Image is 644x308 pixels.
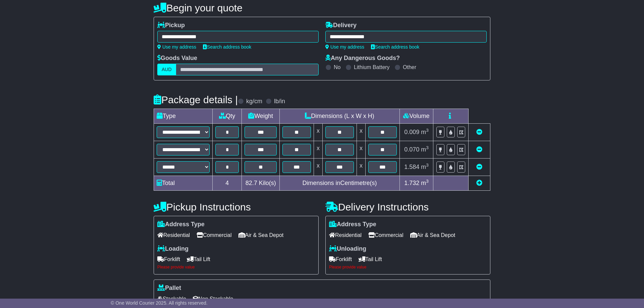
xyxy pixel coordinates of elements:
[154,94,238,105] h4: Package details |
[329,230,362,240] span: Residential
[325,201,490,212] h4: Delivery Instructions
[212,176,242,191] td: 4
[421,164,429,170] span: m
[314,124,322,141] td: x
[404,180,419,186] span: 1.732
[325,44,364,50] a: Use my address
[357,141,365,159] td: x
[197,230,231,240] span: Commercial
[314,159,322,176] td: x
[476,180,482,186] a: Add new item
[157,254,180,264] span: Forklift
[157,265,315,269] div: Please provide value
[421,129,429,135] span: m
[314,141,322,159] td: x
[242,176,280,191] td: Kilo(s)
[329,265,487,269] div: Please provide value
[404,129,419,135] span: 0.009
[410,230,455,240] span: Air & Sea Depot
[280,109,400,124] td: Dimensions (L x W x H)
[421,146,429,153] span: m
[329,254,352,264] span: Forklift
[334,64,340,70] label: No
[157,245,189,253] label: Loading
[404,164,419,170] span: 1.584
[157,44,196,50] a: Use my address
[154,2,490,13] h4: Begin your quote
[357,159,365,176] td: x
[157,55,197,62] label: Goods Value
[426,179,429,184] sup: 3
[157,285,181,292] label: Pallet
[325,22,357,29] label: Delivery
[154,201,319,212] h4: Pickup Instructions
[421,180,429,186] span: m
[404,146,419,153] span: 0.070
[157,294,186,304] span: Stackable
[371,44,419,50] a: Search address book
[111,300,208,306] span: © One World Courier 2025. All rights reserved.
[157,221,205,228] label: Address Type
[154,109,213,124] td: Type
[157,64,176,75] label: AUD
[274,98,285,105] label: lb/in
[193,294,233,304] span: Non Stackable
[238,230,284,240] span: Air & Sea Depot
[242,109,280,124] td: Weight
[329,245,366,253] label: Unloading
[212,109,242,124] td: Qty
[476,164,482,170] a: Remove this item
[476,146,482,153] a: Remove this item
[154,176,213,191] td: Total
[157,230,190,240] span: Residential
[354,64,390,70] label: Lithium Battery
[203,44,251,50] a: Search address book
[399,109,433,124] td: Volume
[476,129,482,135] a: Remove this item
[359,254,382,264] span: Tail Lift
[426,128,429,133] sup: 3
[157,22,185,29] label: Pickup
[246,98,262,105] label: kg/cm
[368,230,403,240] span: Commercial
[357,124,365,141] td: x
[187,254,210,264] span: Tail Lift
[426,145,429,150] sup: 3
[403,64,416,70] label: Other
[246,180,257,186] span: 82.7
[329,221,376,228] label: Address Type
[325,55,400,62] label: Any Dangerous Goods?
[280,176,400,191] td: Dimensions in Centimetre(s)
[426,163,429,168] sup: 3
